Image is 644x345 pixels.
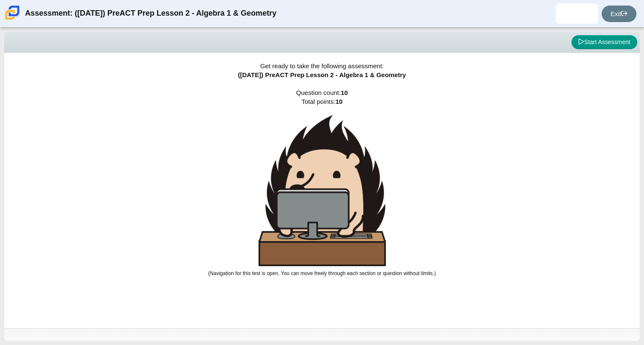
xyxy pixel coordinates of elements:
[3,4,21,22] img: Carmen School of Science & Technology
[570,7,584,20] img: estevan.mejiaarang.cjapok
[25,3,276,24] div: Assessment: ([DATE]) PreACT Prep Lesson 2 - Algebra 1 & Geometry
[602,6,636,22] a: Exit
[260,62,384,70] span: Get ready to take the following assessment:
[335,98,343,105] b: 10
[3,16,21,23] a: Carmen School of Science & Technology
[238,71,406,78] span: ([DATE]) PreACT Prep Lesson 2 - Algebra 1 & Geometry
[571,35,637,50] button: Start Assessment
[341,89,348,96] b: 10
[259,115,386,266] img: hedgehog-behind-computer-large.png
[208,270,436,276] small: (Navigation for this test is open. You can move freely through each section or question without l...
[208,89,436,276] span: Question count: Total points:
